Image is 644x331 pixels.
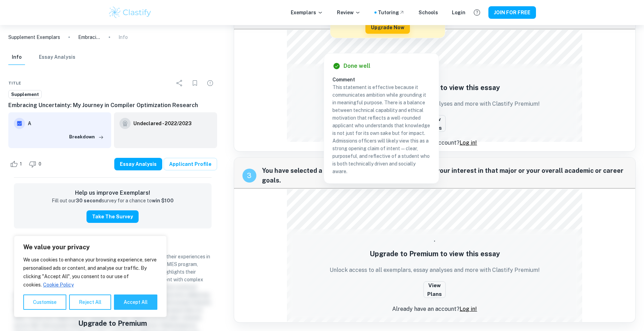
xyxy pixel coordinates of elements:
p: Already have an account? [392,305,477,313]
button: JOIN FOR FREE [488,6,536,19]
span: Title [8,80,21,86]
a: Schools [419,9,438,16]
h6: Undeclared - 2022/2023 [133,120,191,127]
span: 1 [16,161,26,168]
div: We value your privacy [14,236,167,317]
h6: Embracing Uncertainty: My Journey in Compiler Optimization Research [8,101,217,110]
p: This statement is effective because it communicates ambition while grounding it in meaningful pur... [332,83,430,175]
h6: A [28,120,106,127]
button: Essay Analysis [114,158,162,170]
div: Like [8,159,26,170]
a: Log in! [460,139,477,146]
button: Accept All [114,294,157,310]
a: Tutoring [378,9,405,16]
p: Fill out our survey for a chance to [52,197,174,205]
a: Supplement [8,90,42,99]
p: We value your privacy [23,243,157,251]
h6: Help us improve Exemplars! [19,189,206,197]
p: We use cookies to enhance your browsing experience, serve personalised ads or content, and analys... [23,256,157,289]
p: Review [337,9,361,16]
p: Embracing Uncertainty: My Journey in Compiler Optimization Research [78,33,100,41]
button: Reject All [69,294,111,310]
button: Customise [23,294,66,310]
button: Info [8,50,25,65]
h5: Upgrade to Premium to view this essay [370,249,500,259]
strong: 30 second [76,198,102,203]
a: Log in! [460,306,477,312]
h5: Upgrade to Premium [78,318,147,329]
p: Unlock access to all exemplars, essay analyses and more with Clastify Premium! [330,266,540,274]
a: Login [452,9,465,16]
p: Exemplars [291,9,323,16]
span: You have selected a second-choice major. Please explain your interest in that major or your overa... [262,166,627,185]
a: Supplement Exemplars [8,33,60,41]
a: Undeclared - 2022/2023 [133,118,191,129]
strong: win $100 [152,198,174,203]
h6: Done well [344,62,370,70]
span: Supplement [9,91,41,98]
div: recipe [242,169,256,183]
img: Clastify logo [108,6,152,19]
h6: Comment [332,76,430,83]
p: Info [118,33,128,41]
button: Breakdown [67,132,106,142]
span: 0 [35,161,45,168]
div: Dislike [27,159,45,170]
button: Take the Survey [86,210,139,223]
h5: Upgrade to Premium to view this essay [370,82,500,93]
a: Applicant Profile [164,158,217,170]
button: View Plans [423,281,446,298]
button: Essay Analysis [39,50,75,65]
a: Cookie Policy [43,282,74,288]
div: Report issue [203,76,217,90]
button: Upgrade Now [365,21,410,34]
button: Help and Feedback [471,7,483,18]
div: Share [173,76,187,90]
div: Bookmark [188,76,202,90]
